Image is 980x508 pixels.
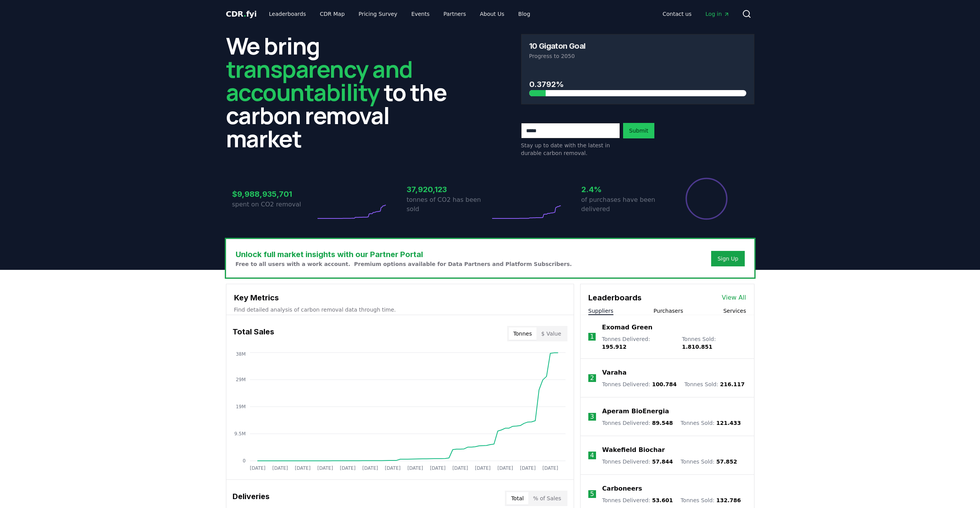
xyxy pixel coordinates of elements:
[263,7,536,21] nav: Main
[272,465,288,471] tspan: [DATE]
[590,332,594,341] p: 1
[529,42,586,50] h3: 10 Gigaton Goal
[362,465,378,471] tspan: [DATE]
[232,200,316,209] p: spent on CO2 removal
[226,9,257,19] a: CDR.fyi
[722,293,746,302] a: View All
[602,368,627,377] a: Varaha
[681,496,741,504] p: Tonnes Sold :
[654,307,683,315] button: Purchasers
[506,492,528,505] button: Total
[602,344,627,350] span: 195.912
[226,9,257,19] span: CDR fyi
[588,292,642,303] h3: Leaderboards
[590,373,594,383] p: 2
[699,7,735,21] a: Log in
[682,335,746,351] p: Tonnes Sold :
[233,491,270,506] h3: Deliveries
[474,7,510,21] a: About Us
[656,7,698,21] a: Contact us
[234,431,245,436] tspan: 9.5M
[656,7,735,21] nav: Main
[407,195,490,214] p: tonnes of CO2 has been sold
[602,380,677,388] p: Tonnes Delivered :
[623,123,655,138] button: Submit
[234,306,566,314] p: Find detailed analysis of carbon removal data through time.
[588,307,613,315] button: Suppliers
[232,188,316,200] h3: $9,988,935,701
[475,465,491,471] tspan: [DATE]
[528,492,566,505] button: % of Sales
[602,458,673,465] p: Tonnes Delivered :
[430,465,445,471] tspan: [DATE]
[407,465,423,471] tspan: [DATE]
[652,497,673,503] span: 53.601
[720,381,745,387] span: 216.117
[407,184,490,195] h3: 37,920,123
[537,327,566,340] button: $ Value
[681,458,737,465] p: Tonnes Sold :
[236,351,246,357] tspan: 38M
[602,407,669,416] a: Aperam BioEnergia
[497,465,513,471] tspan: [DATE]
[602,323,652,332] a: Exomad Green
[602,445,665,455] a: Wakefield Biochar
[340,465,355,471] tspan: [DATE]
[509,327,537,340] button: Tonnes
[682,344,712,350] span: 1.810.851
[405,7,436,21] a: Events
[542,465,558,471] tspan: [DATE]
[711,251,744,266] button: Sign Up
[234,292,566,303] h3: Key Metrics
[684,380,745,388] p: Tonnes Sold :
[233,326,274,341] h3: Total Sales
[705,10,729,18] span: Log in
[236,404,246,409] tspan: 19M
[520,465,536,471] tspan: [DATE]
[681,419,741,427] p: Tonnes Sold :
[317,465,333,471] tspan: [DATE]
[236,260,572,268] p: Free to all users with a work account. Premium options available for Data Partners and Platform S...
[437,7,472,21] a: Partners
[602,419,673,427] p: Tonnes Delivered :
[236,377,246,382] tspan: 29M
[652,420,673,426] span: 89.548
[243,9,246,19] span: .
[652,381,677,387] span: 100.784
[590,451,594,460] p: 4
[243,458,246,464] tspan: 0
[452,465,468,471] tspan: [DATE]
[723,307,746,315] button: Services
[512,7,537,21] a: Blog
[581,195,665,214] p: of purchases have been delivered
[226,34,459,150] h2: We bring to the carbon removal market
[685,177,728,220] div: Percentage of sales delivered
[716,497,741,503] span: 132.786
[602,484,642,493] a: Carboneers
[716,459,737,465] span: 57.852
[352,7,403,21] a: Pricing Survey
[529,52,746,60] p: Progress to 2050
[314,7,351,21] a: CDR Map
[602,496,673,504] p: Tonnes Delivered :
[590,412,594,421] p: 3
[590,489,594,499] p: 5
[236,249,572,260] h3: Unlock full market insights with our Partner Portal
[717,255,738,263] a: Sign Up
[581,184,665,195] h3: 2.4%
[602,335,674,351] p: Tonnes Delivered :
[226,53,413,108] span: transparency and accountability
[652,459,673,465] span: 57.844
[529,78,746,90] h3: 0.3792%
[521,141,620,157] p: Stay up to date with the latest in durable carbon removal.
[250,465,265,471] tspan: [DATE]
[385,465,401,471] tspan: [DATE]
[263,7,312,21] a: Leaderboards
[716,420,741,426] span: 121.433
